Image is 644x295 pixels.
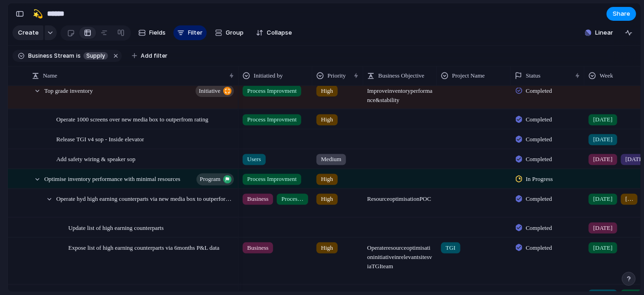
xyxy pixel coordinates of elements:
[593,223,613,233] span: [DATE]
[68,242,220,253] span: Expose list of high earning counterparts via 6months P&L data
[321,194,333,204] span: High
[188,28,203,37] span: Filter
[199,84,221,97] span: initiative
[526,175,553,184] span: In Progress
[200,173,221,186] span: program
[364,81,436,105] span: Improve inventory performance & stability
[210,25,249,40] button: Group
[364,238,436,271] span: Operate resource optimisation initiative in relevant sites via TGI team
[43,71,57,80] span: Name
[135,25,170,40] button: Fields
[626,194,633,204] span: [DATE]
[328,71,346,80] span: Priority
[197,173,234,185] button: program
[56,193,235,204] span: Operate hyd high earning counterparts via new media box to outperform rating
[321,86,333,96] span: High
[364,189,436,204] span: Resource optimisation POC
[378,71,424,80] span: Business Objective
[56,133,144,144] span: Release TGI v4 sop - Inside elevator
[28,52,74,60] span: Business Stream
[173,25,207,40] button: Filter
[74,51,83,61] button: is
[56,114,209,124] span: Operate 1000 screens over new media box to outperfrom rating
[44,173,180,184] span: Optimise inventory performance with minimal resources
[526,194,552,204] span: Completed
[526,115,552,124] span: Completed
[247,155,261,164] span: Users
[141,52,167,60] span: Add filter
[247,175,297,184] span: Process Improvment
[321,243,333,253] span: High
[593,243,613,253] span: [DATE]
[526,86,552,96] span: Completed
[252,25,296,40] button: Collapse
[595,28,613,37] span: Linear
[149,28,166,37] span: Fields
[247,115,297,124] span: Process Improvment
[607,7,636,21] button: Share
[593,155,613,164] span: [DATE]
[593,194,613,204] span: [DATE]
[281,194,304,204] span: Process Improvment
[18,28,39,37] span: Create
[600,71,613,80] span: Week
[254,71,283,80] span: Initiatied by
[44,85,93,96] span: Top grade inventory
[452,71,485,80] span: Project Name
[82,51,110,61] button: Supply
[593,115,613,124] span: [DATE]
[526,135,552,144] span: Completed
[86,52,105,60] span: Supply
[581,26,617,40] button: Linear
[126,49,173,62] button: Add filter
[267,28,292,37] span: Collapse
[593,135,613,144] span: [DATE]
[30,6,45,21] button: 💫
[526,243,552,253] span: Completed
[56,153,136,164] span: Add safety wiring & speaker sop
[613,9,630,18] span: Share
[68,222,164,233] span: Update list of high earning counterparts
[526,223,552,233] span: Completed
[247,86,297,96] span: Process Improvment
[226,28,244,37] span: Group
[526,71,541,80] span: Status
[196,85,234,97] button: initiative
[526,155,552,164] span: Completed
[76,52,81,60] span: is
[247,243,268,253] span: Business
[12,25,43,40] button: Create
[321,155,341,164] span: Medium
[33,7,43,20] div: 💫
[321,115,333,124] span: High
[446,243,456,253] span: TGI
[321,175,333,184] span: High
[247,194,268,204] span: Business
